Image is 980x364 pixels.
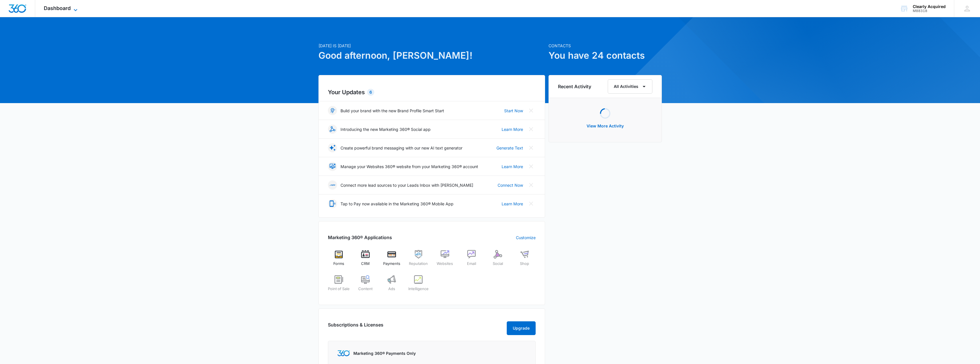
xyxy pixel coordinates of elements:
span: Social [493,261,503,267]
a: Generate Text [496,145,523,151]
span: Email [467,261,476,267]
span: Reputation [409,261,428,267]
div: account id [913,9,946,13]
a: Websites [434,250,456,271]
a: Social [487,250,509,271]
a: Connect Now [498,182,523,188]
h2: Marketing 360® Applications [328,234,392,241]
h2: Subscriptions & Licenses [328,321,383,333]
span: Content [358,286,373,292]
span: Payments [383,261,400,267]
button: View More Activity [581,119,629,133]
a: Learn More [502,164,523,170]
a: Learn More [502,126,523,132]
span: Websites [437,261,453,267]
span: Ads [388,286,395,292]
a: Point of Sale [328,275,350,296]
button: Close [526,143,536,152]
a: Learn More [502,201,523,207]
p: Tap to Pay now available in the Marketing 360® Mobile App [340,201,454,207]
p: Marketing 360® Payments Only [353,350,416,356]
span: CRM [361,261,370,267]
button: Close [526,125,536,134]
span: Shop [520,261,529,267]
h2: Your Updates [328,88,536,97]
p: [DATE] is [DATE] [318,43,545,49]
p: Build your brand with the new Brand Profile Smart Start [340,108,444,114]
h1: You have 24 contacts [549,49,662,62]
p: Introducing the new Marketing 360® Social app [340,126,431,132]
a: Ads [381,275,403,296]
button: Upgrade [507,321,536,335]
button: Close [526,106,536,115]
a: Reputation [407,250,429,271]
a: CRM [354,250,376,271]
span: Point of Sale [328,286,350,292]
a: Content [354,275,376,296]
span: Intelligence [408,286,429,292]
a: Forms [328,250,350,271]
span: Dashboard [44,5,71,11]
p: Manage your Websites 360® website from your Marketing 360® account [340,164,478,170]
img: Marketing 360 Logo [337,350,350,356]
div: account name [913,4,946,9]
p: Create powerful brand messaging with our new AI text generator [340,145,462,151]
h6: Recent Activity [558,83,591,90]
button: All Activities [608,79,652,94]
a: Intelligence [407,275,429,296]
button: Close [526,199,536,208]
a: Shop [514,250,536,271]
a: Payments [381,250,403,271]
div: 6 [367,89,374,96]
a: Customize [516,235,536,241]
p: Connect more lead sources to your Leads Inbox with [PERSON_NAME] [340,182,473,188]
button: Close [526,180,536,190]
a: Start Now [504,108,523,114]
p: Contacts [549,43,662,49]
a: Email [460,250,482,271]
h1: Good afternoon, [PERSON_NAME]! [318,49,545,62]
span: Forms [333,261,344,267]
button: Close [526,162,536,171]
